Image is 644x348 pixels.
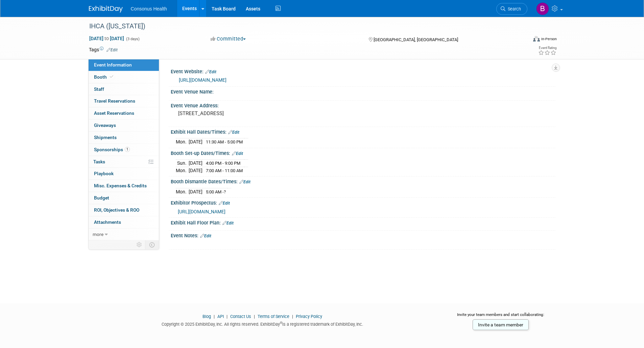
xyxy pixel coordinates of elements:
[171,177,555,185] div: Booth Dismantle Dates/Times:
[219,201,230,206] a: Edit
[206,161,240,166] span: 4:00 PM - 9:00 PM
[94,62,132,68] span: Event Information
[206,139,243,144] span: 11:30 AM - 5:00 PM
[258,314,289,319] a: Terms of Service
[145,240,159,249] td: Toggle Event Tabs
[131,6,167,11] span: Consonus Health
[110,75,113,79] i: Booth reservation complete
[232,151,243,156] a: Edit
[228,130,239,135] a: Edit
[89,144,159,156] a: Sponsorships1
[94,86,104,92] span: Staff
[171,66,555,75] div: Event Website:
[224,189,226,194] span: ?
[94,74,115,80] span: Booth
[89,83,159,95] a: Staff
[222,221,234,225] a: Edit
[89,35,124,42] span: [DATE] [DATE]
[208,35,248,43] button: Committed
[93,159,105,164] span: Tasks
[176,188,189,195] td: Mon.
[89,168,159,180] a: Playbook
[89,46,118,53] td: Tags
[94,183,147,188] span: Misc. Expenses & Credits
[189,167,202,174] td: [DATE]
[94,110,134,116] span: Asset Reservations
[89,6,123,12] img: ExhibitDay
[179,77,226,83] a: [URL][DOMAIN_NAME]
[89,180,159,192] a: Misc. Expenses & Credits
[206,168,243,173] span: 7:00 AM - 11:00 AM
[89,156,159,168] a: Tasks
[94,171,114,176] span: Playbook
[94,123,116,128] span: Giveaways
[189,138,202,145] td: [DATE]
[280,321,282,325] sup: ®
[505,6,521,11] span: Search
[89,119,159,131] a: Giveaways
[212,314,216,319] span: |
[94,195,109,200] span: Budget
[171,218,555,226] div: Exhibit Hall Floor Plan:
[533,36,540,42] img: Format-Inperson.png
[171,148,555,157] div: Booth Set-up Dates/Times:
[171,87,555,95] div: Event Venue Name:
[176,160,189,167] td: Sun.
[94,135,117,140] span: Shipments
[94,98,135,104] span: Travel Reservations
[296,314,322,319] a: Privacy Policy
[374,37,458,42] span: [GEOGRAPHIC_DATA], [GEOGRAPHIC_DATA]
[217,314,224,319] a: API
[89,229,159,240] a: more
[89,192,159,204] a: Budget
[205,70,216,74] a: Edit
[176,138,189,145] td: Mon.
[103,36,110,41] span: to
[89,320,436,327] div: Copyright © 2025 ExhibitDay, Inc. All rights reserved. ExhibitDay is a registered trademark of Ex...
[538,46,556,50] div: Event Rating
[171,127,555,136] div: Exhibit Hall Dates/Times:
[87,20,517,32] div: IHCA ([US_STATE])
[89,95,159,107] a: Travel Reservations
[171,231,555,239] div: Event Notes:
[89,132,159,143] a: Shipments
[252,314,257,319] span: |
[89,71,159,83] a: Booth
[225,314,229,319] span: |
[125,37,140,41] span: (3 days)
[290,314,295,319] span: |
[125,147,130,152] span: 1
[189,188,202,195] td: [DATE]
[93,232,103,237] span: more
[473,319,529,330] a: Invite a team member
[106,48,118,52] a: Edit
[239,180,251,184] a: Edit
[178,110,324,116] pre: [STREET_ADDRESS]
[89,107,159,119] a: Asset Reservations
[541,36,557,42] div: In-Person
[202,314,211,319] a: Blog
[178,209,225,214] a: [URL][DOMAIN_NAME]
[94,207,139,213] span: ROI, Objectives & ROO
[536,2,549,15] img: Bridget Crane
[189,160,202,167] td: [DATE]
[206,189,226,194] span: 5:00 AM -
[230,314,251,319] a: Contact Us
[94,147,130,152] span: Sponsorships
[89,59,159,71] a: Event Information
[94,219,121,225] span: Attachments
[89,216,159,228] a: Attachments
[446,312,555,322] div: Invite your team members and start collaborating:
[496,3,527,15] a: Search
[487,35,557,45] div: Event Format
[134,240,145,249] td: Personalize Event Tab Strip
[176,167,189,174] td: Mon.
[200,234,211,238] a: Edit
[171,101,555,109] div: Event Venue Address:
[171,198,555,207] div: Exhibitor Prospectus:
[89,204,159,216] a: ROI, Objectives & ROO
